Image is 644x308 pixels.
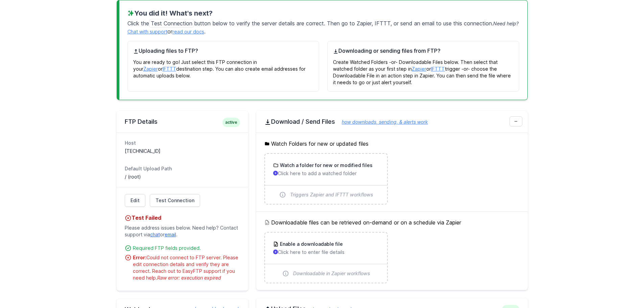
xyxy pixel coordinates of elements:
a: email [165,232,176,237]
span: Need help? [493,21,519,26]
h4: Uploading files to FTP? [133,47,314,55]
strong: Error: [133,255,146,260]
span: Test Connection [156,197,194,204]
a: Chat with support [127,29,167,34]
iframe: Drift Widget Chat Controller [610,274,636,300]
p: Click here to enter file details [273,249,379,256]
h4: Test Failed [125,214,240,222]
a: Test Connection [150,194,200,207]
a: IFTTT [431,66,445,72]
a: how downloads, sending, & alerts work [335,119,428,125]
h2: FTP Details [125,118,240,126]
div: Could not connect to FTP server. Please edit connection details and verify they are correct. Reac... [133,254,240,281]
a: Edit [125,194,145,207]
p: You are ready to go! Just select this FTP connection in your or destination step. You can also cr... [133,55,314,79]
h2: Download / Send Files [264,118,520,126]
dt: Default Upload Path [125,165,240,172]
dd: [TECHNICAL_ID] [125,148,240,155]
a: Watch a folder for new or modified files Click here to add a watched folder Triggers Zapier and I... [265,154,387,204]
span: Downloadable in Zapier workflows [293,270,370,277]
a: Zapier [143,66,158,72]
a: Enable a downloadable file Click here to enter file details Downloadable in Zapier workflows [265,233,387,283]
span: Triggers Zapier and IFTTT workflows [290,191,373,198]
p: Click the button below to verify the server details are correct. Then go to Zapier, IFTTT, or sen... [127,18,519,35]
span: Test Connection [149,19,194,28]
a: read our docs [172,29,204,34]
h3: Watch a folder for new or modified files [279,162,373,169]
h5: Watch Folders for new or updated files [264,140,520,148]
h4: Downloading or sending files from FTP? [333,47,514,55]
h3: You did it! What's next? [127,8,519,18]
h5: Downloadable files can be retrieved on-demand or on a schedule via Zapier [264,218,520,227]
a: Zapier [412,66,426,72]
p: Create Watched Folders -or- Downloadable Files below. Then select that watched folder as your fir... [333,55,514,86]
a: IFTTT [163,66,176,72]
div: Required FTP fields provided. [133,245,240,252]
h3: Enable a downloadable file [279,241,343,247]
p: Please address issues below. Need help? Contact support via or . [125,222,240,241]
p: Click here to add a watched folder [273,170,379,177]
dd: / (root) [125,173,240,180]
span: active [222,118,240,127]
dt: Host [125,140,240,146]
a: chat [150,232,160,237]
span: Raw error: execution expired [157,275,221,281]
